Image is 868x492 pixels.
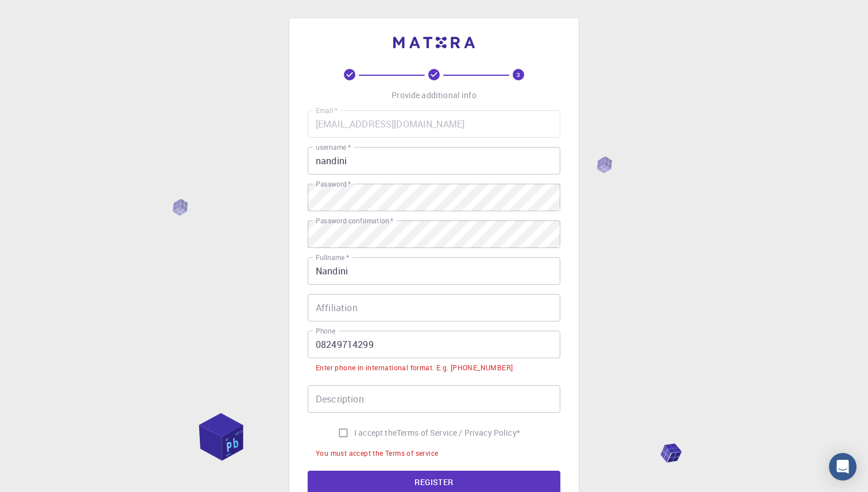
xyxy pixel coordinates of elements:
[316,362,513,374] div: Enter phone in international format. E.g. [PHONE_NUMBER]
[829,453,857,481] div: Open Intercom Messenger
[316,106,338,115] label: Email
[397,427,520,439] a: Terms of Service / Privacy Policy*
[316,142,351,152] label: username
[316,216,393,226] label: Password confirmation
[316,448,438,459] div: You must accept the Terms of service
[392,90,476,101] p: Provide additional info
[316,326,335,336] label: Phone
[316,179,351,189] label: Password
[397,427,520,439] p: Terms of Service / Privacy Policy *
[354,427,397,439] span: I accept the
[517,71,520,79] text: 3
[316,253,349,262] label: Fullname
